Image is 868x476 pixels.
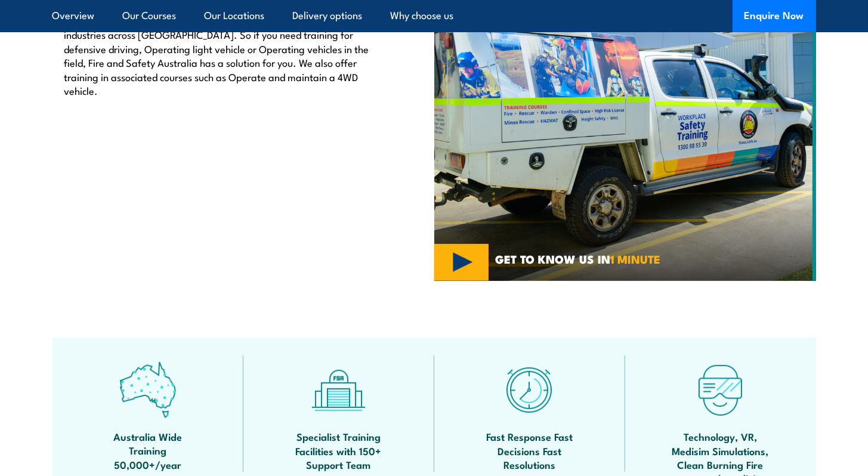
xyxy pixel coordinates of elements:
span: Australia Wide Training 50,000+/year [94,429,202,471]
strong: 1 MINUTE [610,250,660,267]
img: facilities-icon [310,361,367,418]
img: auswide-icon [119,361,176,418]
span: Fast Response Fast Decisions Fast Resolutions [476,429,583,471]
img: tech-icon [692,361,749,418]
img: fast-icon [501,361,558,418]
span: Specialist Training Facilities with 150+ Support Team [285,429,393,471]
span: GET TO KNOW US IN [495,254,660,264]
p: Fire and Safety Australia delivers a variety of driver training to all industries across [GEOGRAP... [64,14,379,97]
